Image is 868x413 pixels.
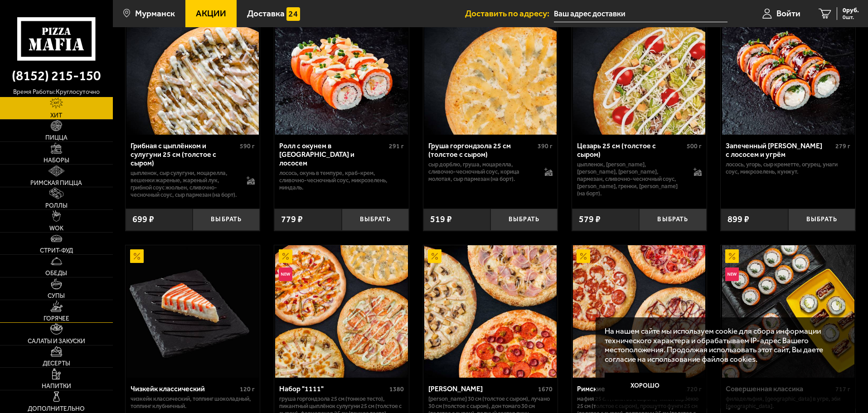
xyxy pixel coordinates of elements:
span: Супы [48,293,65,299]
div: Грибная с цыплёнком и сулугуни 25 см (толстое с сыром) [131,141,238,167]
button: Выбрать [639,209,706,231]
span: Акции [196,9,226,18]
span: Горячее [44,316,69,322]
p: Чизкейк классический, топпинг шоколадный, топпинг клубничный. [131,395,255,410]
img: Акционный [725,249,739,263]
div: [PERSON_NAME] [428,384,536,393]
a: НовинкаГруша горгондзола 25 см (толстое с сыром) [423,2,558,135]
div: Набор "1111" [279,384,387,393]
a: НовинкаЗапеченный ролл Гурмэ с лососем и угрём [721,2,855,135]
span: WOK [49,225,63,232]
span: Салаты и закуски [28,338,85,345]
a: АкционныйЧизкейк классический [126,245,260,378]
span: 0 шт. [843,15,859,20]
p: лосось, окунь в темпуре, краб-крем, сливочно-чесночный соус, микрозелень, миндаль. [279,170,404,191]
span: Войти [776,9,800,18]
button: Выбрать [342,209,409,231]
span: 590 г [240,142,255,150]
img: Хет Трик [424,245,557,378]
p: сыр дорблю, груша, моцарелла, сливочно-чесночный соус, корица молотая, сыр пармезан (на борт). [428,161,536,183]
div: Ролл с окунем в [GEOGRAPHIC_DATA] и лососем [279,141,387,167]
span: Доставка [247,9,285,18]
span: 579 ₽ [579,215,601,224]
img: Акционный [130,249,144,263]
span: 699 ₽ [132,215,154,224]
button: Выбрать [490,209,558,231]
span: Наборы [44,157,69,164]
a: НовинкаЦезарь 25 см (толстое с сыром) [572,2,707,135]
img: Новинка [279,267,292,281]
div: Груша горгондзола 25 см (толстое с сыром) [428,141,536,159]
span: Дополнительно [28,406,85,412]
div: Римские каникулы [577,384,681,393]
a: АкционныйНовинкаНабор "1111" [274,245,409,378]
p: На нашем сайте мы используем cookie для сбора информации технического характера и обрабатываем IP... [605,326,842,364]
img: Акционный [279,249,292,263]
a: АкционныйХет Трик [423,245,558,378]
span: 279 г [835,142,850,150]
button: Выбрать [788,209,855,231]
span: Роллы [45,203,68,209]
img: Грибная с цыплёнком и сулугуни 25 см (толстое с сыром) [126,2,259,135]
a: АкционныйГрибная с цыплёнком и сулугуни 25 см (толстое с сыром) [126,2,260,135]
span: 390 г [538,142,553,150]
img: 15daf4d41897b9f0e9f617042186c801.svg [286,7,300,21]
span: 899 ₽ [727,215,749,224]
a: НовинкаРолл с окунем в темпуре и лососем [274,2,409,135]
span: Пицца [45,135,68,141]
span: Напитки [42,383,71,389]
img: Акционный [577,249,590,263]
img: Акционный [428,249,441,263]
img: Новинка [725,267,739,281]
span: 519 ₽ [430,215,452,224]
img: Груша горгондзола 25 см (толстое с сыром) [424,2,557,135]
span: Доставить по адресу: [465,9,554,18]
img: Чизкейк классический [126,245,259,378]
button: Хорошо [605,373,686,400]
span: 291 г [389,142,404,150]
div: Запеченный [PERSON_NAME] с лососем и угрём [726,141,833,159]
img: Совершенная классика [722,245,854,378]
span: 0 руб. [843,7,859,14]
img: Набор "1111" [275,245,407,378]
img: Римские каникулы [573,245,705,378]
img: Запеченный ролл Гурмэ с лососем и угрём [722,2,854,135]
input: Ваш адрес доставки [554,5,727,22]
span: 779 ₽ [281,215,303,224]
p: цыпленок, сыр сулугуни, моцарелла, вешенки жареные, жареный лук, грибной соус Жюльен, сливочно-че... [131,170,238,199]
span: 120 г [240,385,255,393]
img: Ролл с окунем в темпуре и лососем [275,2,407,135]
span: 1380 [389,385,404,393]
span: Десерты [43,360,70,367]
a: АкционныйНовинкаСовершенная классика [721,245,855,378]
span: Римская пицца [30,180,82,186]
span: Мурманск [135,9,175,18]
p: лосось, угорь, Сыр креметте, огурец, унаги соус, микрозелень, кунжут. [726,161,850,175]
button: Выбрать [193,209,260,231]
div: Чизкейк классический [131,384,238,393]
div: Цезарь 25 см (толстое с сыром) [577,141,684,159]
span: Обеды [45,270,67,277]
span: Хит [50,112,62,119]
span: 500 г [687,142,702,150]
p: цыпленок, [PERSON_NAME], [PERSON_NAME], [PERSON_NAME], пармезан, сливочно-чесночный соус, [PERSON... [577,161,684,197]
span: 1670 [538,385,553,393]
span: Стрит-фуд [40,248,73,254]
a: АкционныйРимские каникулы [572,245,707,378]
img: Цезарь 25 см (толстое с сыром) [573,2,705,135]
